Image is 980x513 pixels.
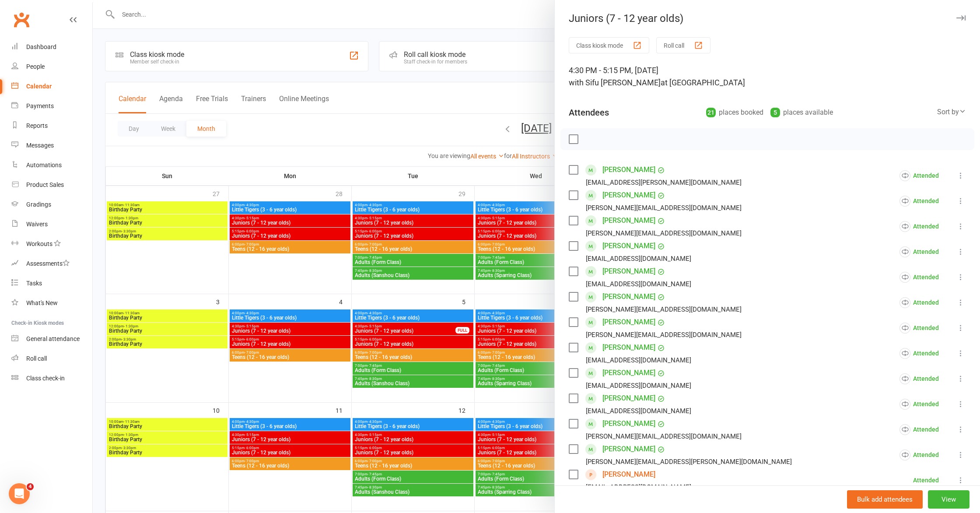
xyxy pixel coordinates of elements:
[11,254,92,274] a: Assessments
[11,274,92,293] a: Tasks
[26,260,70,267] div: Assessments
[661,78,745,87] span: at [GEOGRAPHIC_DATA]
[899,348,939,359] div: Attended
[656,37,710,53] button: Roll call
[770,108,780,117] div: 5
[899,221,939,232] div: Attended
[26,142,54,149] div: Messages
[11,57,92,77] a: People
[602,341,655,355] a: [PERSON_NAME]
[899,272,939,283] div: Attended
[586,405,691,417] div: [EMAIL_ADDRESS][DOMAIN_NAME]
[26,63,45,70] div: People
[586,228,742,239] div: [PERSON_NAME][EMAIL_ADDRESS][DOMAIN_NAME]
[586,202,742,214] div: [PERSON_NAME][EMAIL_ADDRESS][DOMAIN_NAME]
[26,221,48,228] div: Waivers
[569,37,649,53] button: Class kiosk mode
[899,297,939,308] div: Attended
[706,108,716,117] div: 21
[26,102,54,109] div: Payments
[913,477,939,483] div: Attended
[899,323,939,334] div: Attended
[928,490,969,509] button: View
[569,78,661,87] span: with Sifu [PERSON_NAME]
[11,214,92,234] a: Waivers
[11,116,92,136] a: Reports
[586,304,742,315] div: [PERSON_NAME][EMAIL_ADDRESS][DOMAIN_NAME]
[26,122,48,129] div: Reports
[770,106,833,119] div: places available
[602,188,655,202] a: [PERSON_NAME]
[586,253,691,264] div: [EMAIL_ADDRESS][DOMAIN_NAME]
[899,450,939,460] div: Attended
[26,335,80,342] div: General attendance
[602,391,655,405] a: [PERSON_NAME]
[847,490,923,509] button: Bulk add attendees
[569,106,609,119] div: Attendees
[602,366,655,380] a: [PERSON_NAME]
[586,431,742,442] div: [PERSON_NAME][EMAIL_ADDRESS][DOMAIN_NAME]
[26,181,64,188] div: Product Sales
[26,280,42,287] div: Tasks
[899,424,939,435] div: Attended
[899,399,939,410] div: Attended
[11,329,92,349] a: General attendance kiosk mode
[9,483,30,504] iframe: Intercom live chat
[26,43,56,50] div: Dashboard
[586,177,742,188] div: [EMAIL_ADDRESS][PERSON_NAME][DOMAIN_NAME]
[26,83,52,90] div: Calendar
[899,170,939,181] div: Attended
[11,234,92,254] a: Workouts
[11,136,92,155] a: Messages
[602,290,655,304] a: [PERSON_NAME]
[10,9,32,31] a: Clubworx
[11,77,92,96] a: Calendar
[602,442,655,456] a: [PERSON_NAME]
[706,106,763,119] div: places booked
[555,12,980,25] div: Juniors (7 - 12 year olds)
[586,355,691,366] div: [EMAIL_ADDRESS][DOMAIN_NAME]
[602,315,655,329] a: [PERSON_NAME]
[586,329,742,341] div: [PERSON_NAME][EMAIL_ADDRESS][DOMAIN_NAME]
[899,196,939,207] div: Attended
[586,380,691,391] div: [EMAIL_ADDRESS][DOMAIN_NAME]
[899,373,939,384] div: Attended
[602,417,655,431] a: [PERSON_NAME]
[602,214,655,228] a: [PERSON_NAME]
[11,369,92,388] a: Class kiosk mode
[11,195,92,214] a: Gradings
[26,201,51,208] div: Gradings
[937,106,966,118] div: Sort by
[26,240,52,247] div: Workouts
[602,163,655,177] a: [PERSON_NAME]
[586,278,691,290] div: [EMAIL_ADDRESS][DOMAIN_NAME]
[11,155,92,175] a: Automations
[26,162,62,169] div: Automations
[11,96,92,116] a: Payments
[11,293,92,313] a: What's New
[899,246,939,257] div: Attended
[586,481,691,493] div: [EMAIL_ADDRESS][DOMAIN_NAME]
[11,37,92,57] a: Dashboard
[26,299,58,306] div: What's New
[11,349,92,369] a: Roll call
[27,483,34,490] span: 4
[586,456,792,467] div: [PERSON_NAME][EMAIL_ADDRESS][PERSON_NAME][DOMAIN_NAME]
[602,264,655,278] a: [PERSON_NAME]
[11,175,92,195] a: Product Sales
[602,467,655,481] a: [PERSON_NAME]
[569,64,966,89] div: 4:30 PM - 5:15 PM, [DATE]
[602,239,655,253] a: [PERSON_NAME]
[26,375,65,382] div: Class check-in
[26,355,47,362] div: Roll call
